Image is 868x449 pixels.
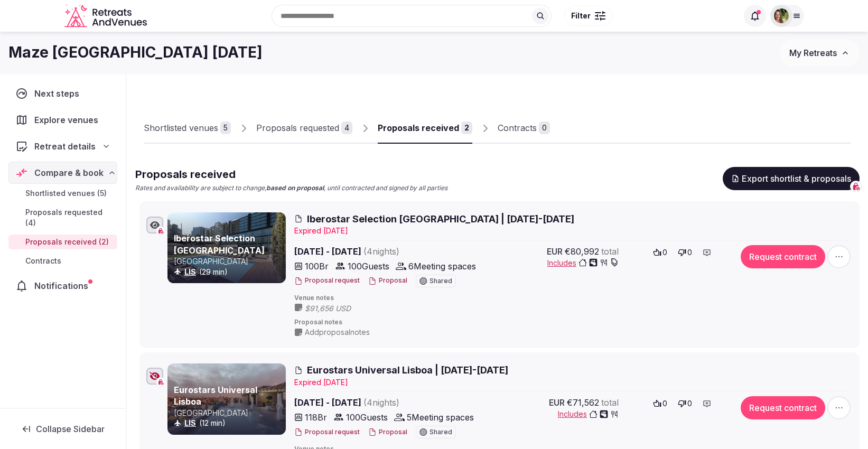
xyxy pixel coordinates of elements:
button: 0 [675,245,695,260]
span: 0 [687,398,692,409]
svg: Retreats and Venues company logo [64,4,149,28]
span: 0 [662,398,667,409]
span: Notifications [34,279,92,292]
button: Collapse Sidebar [8,417,117,441]
p: [GEOGRAPHIC_DATA] [174,408,284,418]
a: Explore venues [8,109,117,131]
span: My Retreats [789,48,837,58]
div: Contracts [498,121,537,134]
button: Request contract [741,396,825,419]
button: Proposal [368,276,407,285]
button: Request contract [741,245,825,268]
a: Proposals received (2) [8,235,117,249]
a: Contracts0 [498,113,550,144]
span: [DATE] - [DATE] [294,396,480,409]
span: Compare & book [34,166,104,179]
span: [DATE] - [DATE] [294,245,480,258]
span: Collapse Sidebar [36,424,105,434]
a: Proposals received2 [378,113,472,144]
div: 2 [461,121,472,134]
span: Iberostar Selection [GEOGRAPHIC_DATA] | [DATE]-[DATE] [307,212,574,226]
a: Proposals requested (4) [8,205,117,230]
span: Add proposal notes [305,327,370,338]
h2: Proposals received [135,167,447,182]
a: Eurostars Universal Lisboa [174,385,257,407]
span: 100 Br [305,260,329,273]
span: Filter [571,11,591,21]
div: Proposals requested [256,121,339,134]
span: Retreat details [34,140,96,153]
button: Export shortlist & proposals [723,167,860,190]
a: Shortlisted venues5 [144,113,231,144]
span: $91,656 USD [305,303,372,314]
div: Shortlisted venues [144,121,218,134]
span: Next steps [34,87,83,100]
button: Proposal [368,428,407,437]
div: Expire d [DATE] [294,377,853,388]
span: 0 [687,247,692,258]
div: 5 [220,121,231,134]
span: 0 [662,247,667,258]
span: €71,562 [567,396,599,409]
div: Proposals received [378,121,459,134]
button: 0 [650,396,670,411]
span: total [601,396,619,409]
p: [GEOGRAPHIC_DATA] [174,256,284,267]
div: (12 min) [174,418,284,428]
a: Shortlisted venues (5) [8,186,117,201]
span: total [601,245,619,258]
span: 100 Guests [348,260,389,273]
button: 0 [675,396,695,411]
span: 5 Meeting spaces [407,411,474,424]
span: Proposal notes [294,318,853,327]
span: Proposals received (2) [25,237,109,247]
button: Proposal request [294,428,360,437]
a: Contracts [8,254,117,268]
a: Visit the homepage [64,4,149,28]
button: Filter [564,6,612,26]
span: Shared [430,429,452,435]
a: Notifications [8,275,117,297]
img: Shay Tippie [774,8,789,23]
span: Explore venues [34,114,102,126]
span: Proposals requested (4) [25,207,113,228]
a: Next steps [8,82,117,105]
span: Shortlisted venues (5) [25,188,107,199]
a: LIS [184,418,196,427]
span: Eurostars Universal Lisboa | [DATE]-[DATE] [307,363,508,377]
span: Venue notes [294,294,853,303]
span: Contracts [25,256,61,266]
div: 4 [341,121,352,134]
span: ( 4 night s ) [363,246,399,257]
button: 0 [650,245,670,260]
strong: based on proposal [266,184,324,192]
span: EUR [547,245,563,258]
button: Includes [547,258,619,268]
span: EUR [549,396,565,409]
span: 118 Br [305,411,327,424]
span: Shared [430,278,452,284]
span: €80,992 [565,245,599,258]
span: 6 Meeting spaces [408,260,476,273]
a: Proposals requested4 [256,113,352,144]
span: 100 Guests [346,411,388,424]
div: Expire d [DATE] [294,226,853,236]
a: LIS [184,267,196,276]
span: ( 4 night s ) [363,397,399,408]
p: Rates and availability are subject to change, , until contracted and signed by all parties [135,184,447,193]
button: My Retreats [779,40,860,66]
button: Proposal request [294,276,360,285]
button: Includes [558,409,619,419]
div: 0 [539,121,550,134]
h1: Maze [GEOGRAPHIC_DATA] [DATE] [8,42,263,63]
a: Iberostar Selection [GEOGRAPHIC_DATA] [174,233,265,255]
div: (29 min) [174,267,284,277]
